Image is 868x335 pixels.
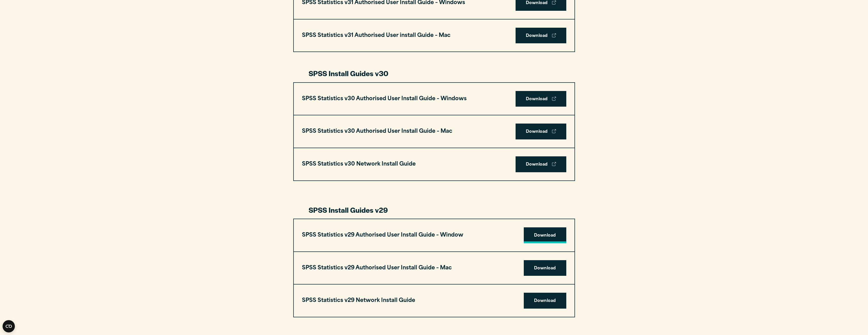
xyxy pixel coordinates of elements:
[302,296,415,306] h3: SPSS Statistics v29 Network Install Guide
[516,28,566,44] a: Download
[516,91,566,107] a: Download
[516,156,566,172] a: Download
[3,320,15,332] button: Open CMP widget
[302,31,451,40] h3: SPSS Statistics v31 Authorised User install Guide – Mac
[516,124,566,139] a: Download
[524,260,566,276] a: Download
[302,159,416,169] h3: SPSS Statistics v30 Network Install Guide
[309,68,560,78] h3: SPSS Install Guides v30
[309,205,560,215] h3: SPSS Install Guides v29
[524,227,566,243] a: Download
[302,94,467,104] h3: SPSS Statistics v30 Authorised User Install Guide – Windows
[302,263,452,273] h3: SPSS Statistics v29 Authorised User Install Guide – Mac
[302,127,452,136] h3: SPSS Statistics v30 Authorised User Install Guide – Mac
[302,230,463,240] h3: SPSS Statistics v29 Authorised User Install Guide – Window
[524,293,566,309] a: Download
